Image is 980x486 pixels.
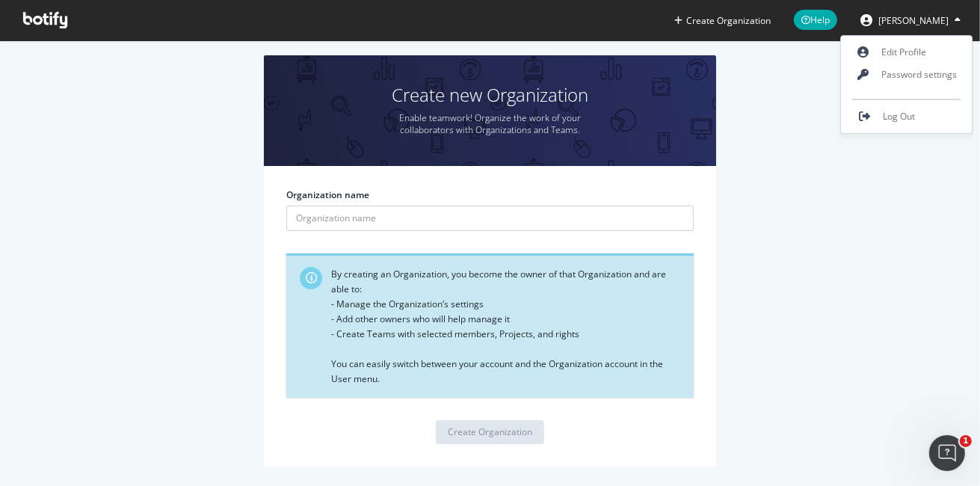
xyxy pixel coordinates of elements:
p: Enable teamwork! Organize the work of your collaborators with Organizations and Teams. [378,112,603,136]
a: Edit Profile [842,41,973,64]
iframe: Intercom live chat [929,435,965,471]
a: Password settings [842,64,973,86]
h1: Create new Organization [264,85,717,105]
button: Create Organization [674,13,771,28]
div: By creating an Organization, you become the owner of that Organization and are able to: - Manage ... [331,267,683,387]
input: Organization name [286,206,694,231]
span: Help [794,10,837,30]
span: Log Out [884,111,916,123]
span: Bobby Lyons [878,14,949,27]
span: 1 [960,435,972,447]
button: [PERSON_NAME] [848,8,973,32]
div: Create Organization [448,425,532,438]
label: Organization name [286,188,369,201]
a: Log Out [842,105,973,128]
button: Create Organization [436,420,544,444]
